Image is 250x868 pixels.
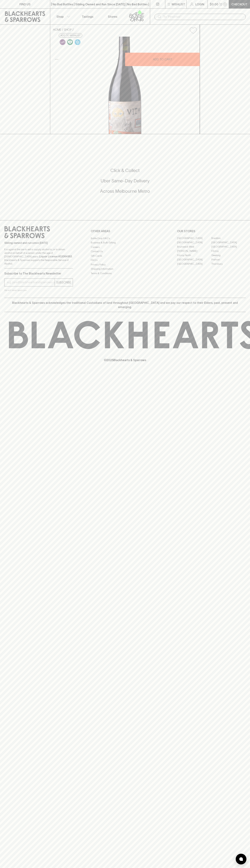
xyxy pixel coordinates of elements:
p: Checkout [231,2,247,6]
strong: Liquor License #32064953 [39,255,72,258]
p: OTHER AREAS [91,229,159,233]
a: HOME [53,28,61,31]
a: Geelong [211,253,246,258]
a: [GEOGRAPHIC_DATA] [177,262,211,266]
button: Add to wishlist [188,26,198,35]
a: Wonderful as is, but a slight chill will enhance the aromatics and give it a beautiful crunch. [74,38,81,46]
img: 41290.png [50,37,200,134]
p: It is against the law to sell or supply alcohol to, or to obtain alcohol on behalf of a person un... [4,248,73,265]
button: Add to wishlist [59,33,82,38]
p: Blackhearts & Sparrows acknowledges the traditional Custodians of land throughout [GEOGRAPHIC_DAT... [7,301,243,309]
p: Login [195,2,204,6]
img: Chilled Red [75,39,80,45]
a: Shipping Information [91,267,159,271]
a: Careers [91,245,159,249]
a: [GEOGRAPHIC_DATA] [177,258,211,262]
a: Bottle Drop FAQ's [91,236,159,240]
input: e.g. jane@blackheartsandsparrows.com.au [7,280,55,285]
div: Call to action block [4,153,246,213]
p: Subscribe to The Blackhearts Newsletter [4,271,73,276]
p: Tastings [82,14,93,19]
a: Fitzroy North [177,253,211,258]
a: Made without the use of any animal products. [66,38,74,46]
a: FAQ's [91,258,159,262]
a: [GEOGRAPHIC_DATA] [211,245,246,249]
a: Prahran [211,258,246,262]
button: ADD TO CART [125,53,200,66]
button: Shop [50,9,75,24]
a: Fitzroy [211,249,246,253]
h5: Click & Collect [4,168,246,173]
img: Lo-Fi [60,39,65,45]
p: $0.00 [210,2,218,6]
p: 0 [224,3,226,5]
input: Try "Pinot noir" [163,14,243,20]
p: ADD TO CART [153,57,172,61]
p: FIND US [19,2,31,6]
p: SUBSCRIBE [56,280,71,285]
a: Some may call it natural, others minimum intervention, either way, it’s hands off & maybe even a ... [59,38,66,46]
p: Shop [56,14,64,19]
a: [GEOGRAPHIC_DATA] [211,240,246,245]
p: We will never spam you [4,288,73,292]
a: Gift Cards [91,254,159,258]
a: Stores [100,9,125,24]
h5: Across Melbourne Metro [4,188,246,194]
a: Business & Bulk Gifting [91,241,159,245]
a: [PERSON_NAME] [177,249,211,253]
a: Contact Us [91,249,159,254]
a: SHOP [64,28,72,31]
a: [GEOGRAPHIC_DATA] [177,240,211,245]
p: Wishlist [172,2,185,6]
a: Terms & Conditions [91,271,159,275]
h5: Uber Same-Day Delivery [4,178,246,184]
img: bubble-icon [239,857,243,861]
img: Vegan [67,39,73,45]
a: [GEOGRAPHIC_DATA] [177,236,211,240]
p: Stores [108,14,117,19]
a: Privacy Policy [91,262,159,267]
a: Tastings [75,9,100,24]
p: OUR STORES [177,229,246,233]
p: Sibling owned and run since [DATE] [4,241,73,245]
a: Brunswick West [177,245,211,249]
a: Braddon [211,236,246,240]
button: SUBSCRIBE [55,279,73,286]
a: Thornbury [211,262,246,266]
